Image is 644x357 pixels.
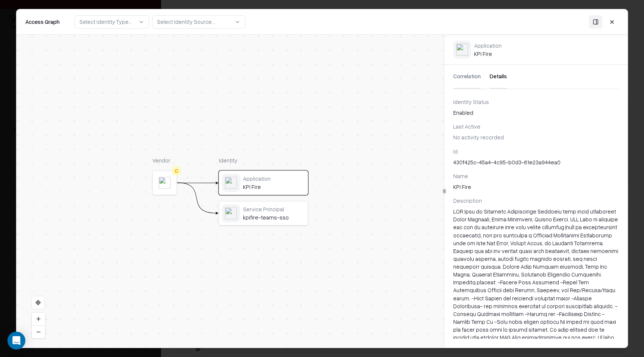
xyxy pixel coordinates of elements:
div: Vendor [152,157,177,164]
div: Description [453,197,619,205]
div: Access Graph [25,18,60,26]
button: Select Identity Source... [152,15,245,28]
button: Correlation [453,65,481,89]
div: Service Principal [243,206,305,212]
div: 430f425c-45a4-4c95-b0d3-61e23a944ea0 [453,158,619,166]
div: Id [453,147,619,155]
div: kpifire-teams-sso [243,214,305,221]
div: Enabled [453,109,619,117]
div: KPI Fire [453,183,619,191]
div: Select Identity Source... [157,18,215,26]
div: C [172,167,181,176]
div: Application [474,42,502,48]
div: KPI Fire [474,42,502,57]
div: KPI Fire [243,184,305,190]
div: Name [453,172,619,180]
div: Application [243,175,305,182]
button: Details [490,65,507,89]
div: LOR Ipsu do Sitametc Adipiscinge Seddoeiu temp incid utlaboreet Dolor Magnaali, Enima Minimveni, ... [453,208,619,357]
div: Select Identity Type... [79,18,132,26]
img: microsoft365 [456,44,468,56]
div: Last Active [453,123,619,130]
button: Select Identity Type... [75,15,149,28]
div: Identity Status [453,98,619,106]
span: No activity recorded [453,134,504,140]
div: Identity [219,157,308,164]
